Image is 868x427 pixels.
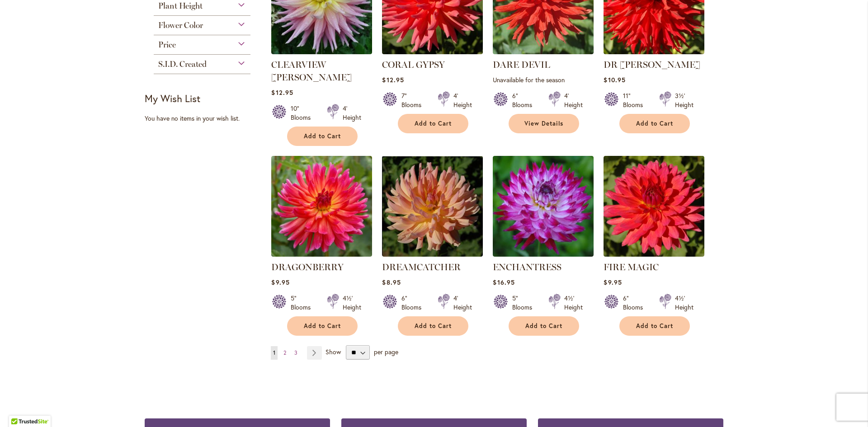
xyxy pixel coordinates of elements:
div: 4½' Height [343,294,361,312]
a: 3 [292,346,300,360]
div: 6" Blooms [623,294,648,312]
div: 5" Blooms [291,294,316,312]
span: $16.95 [493,278,514,286]
div: 6" Blooms [401,294,427,312]
div: 4' Height [453,294,472,312]
span: $8.95 [382,278,401,286]
div: 5" Blooms [512,294,538,312]
img: Enchantress [493,156,594,257]
span: $9.95 [604,278,622,286]
div: 10" Blooms [291,104,316,122]
button: Add to Cart [398,316,468,336]
a: FIRE MAGIC [604,250,704,258]
a: CORAL GYPSY [382,47,483,56]
span: S.I.D. Created [158,59,207,69]
span: 3 [294,349,297,356]
span: Add to Cart [304,322,341,330]
img: FIRE MAGIC [604,156,704,257]
button: Add to Cart [287,316,358,336]
img: DRAGONBERRY [271,156,372,257]
a: DARE DEVIL [493,47,594,56]
span: Add to Cart [636,120,673,127]
a: DR LES [604,47,704,56]
a: ENCHANTRESS [493,262,561,272]
span: Plant Height [158,1,203,11]
span: View Details [524,120,563,127]
div: 4' Height [343,104,361,122]
span: $9.95 [271,278,289,286]
a: View Details [509,114,579,133]
strong: My Wish List [145,92,200,105]
button: Add to Cart [509,316,579,336]
a: DARE DEVIL [493,59,550,70]
span: $12.95 [382,75,404,84]
div: You have no items in your wish list. [145,114,265,123]
a: Enchantress [493,250,594,258]
span: Flower Color [158,20,203,30]
a: DR [PERSON_NAME] [604,59,700,70]
a: CLEARVIEW [PERSON_NAME] [271,59,352,83]
a: DRAGONBERRY [271,262,344,272]
button: Add to Cart [287,127,358,146]
span: per page [374,347,398,356]
span: Add to Cart [304,132,341,140]
a: DREAMCATCHER [382,262,461,272]
span: $10.95 [604,75,625,84]
span: Price [158,40,176,50]
button: Add to Cart [619,114,690,133]
span: Add to Cart [636,322,673,330]
div: 4½' Height [675,294,693,312]
a: FIRE MAGIC [604,262,659,272]
img: Dreamcatcher [382,156,483,257]
a: CORAL GYPSY [382,59,445,70]
div: 11" Blooms [623,91,648,109]
a: Dreamcatcher [382,250,483,258]
button: Add to Cart [398,114,468,133]
span: Add to Cart [415,322,452,330]
div: 3½' Height [675,91,693,109]
iframe: Launch Accessibility Center [7,395,32,420]
div: 4' Height [453,91,472,109]
button: Add to Cart [619,316,690,336]
span: 2 [283,349,286,356]
p: Unavailable for the season [493,75,594,84]
span: Show [325,347,341,356]
span: Add to Cart [415,120,452,127]
a: Clearview Jonas [271,47,372,56]
div: 7" Blooms [401,91,427,109]
div: 4' Height [564,91,583,109]
span: 1 [273,349,275,356]
a: DRAGONBERRY [271,250,372,258]
div: 6" Blooms [512,91,538,109]
div: 4½' Height [564,294,583,312]
a: 2 [281,346,288,360]
span: Add to Cart [525,322,562,330]
span: $12.95 [271,88,293,97]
